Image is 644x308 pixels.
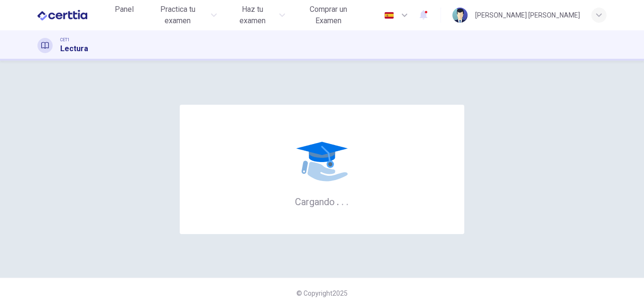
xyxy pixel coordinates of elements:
[383,12,395,19] img: es
[475,9,580,21] div: [PERSON_NAME] [PERSON_NAME]
[336,193,340,208] h6: .
[346,193,349,208] h6: .
[115,4,134,15] span: Panel
[37,6,87,25] img: CERTTIA logo
[296,4,360,27] span: Comprar un Examen
[109,1,139,18] button: Panel
[60,36,70,43] span: CET1
[60,43,88,54] h1: Lectura
[452,8,468,23] img: Profile picture
[109,1,139,29] a: Panel
[224,1,288,29] button: Haz tu examen
[143,1,221,29] button: Practica tu examen
[293,1,364,29] button: Comprar un Examen
[147,4,209,27] span: Practica tu examen
[37,6,109,25] a: CERTTIA logo
[295,195,349,208] h6: Cargando
[228,4,276,27] span: Haz tu examen
[296,290,348,297] span: © Copyright 2025
[341,193,344,208] h6: .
